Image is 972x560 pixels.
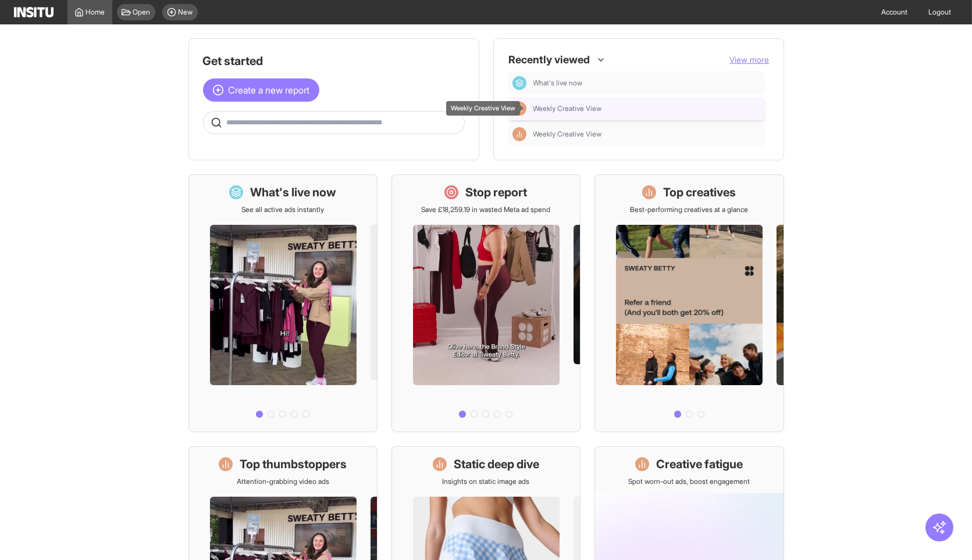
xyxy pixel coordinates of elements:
p: Best-performing creatives at a glance [630,205,748,214]
button: View more [730,54,770,66]
h1: Top creatives [663,184,736,200]
h1: Static deep dive [454,456,539,472]
span: Weekly Creative View [533,130,760,139]
a: Top creativesBest-performing creatives at a glance [594,174,784,432]
a: Stop reportSave £18,259.19 in wasted Meta ad spend [391,174,581,432]
button: Create a new report [203,78,319,102]
p: Save £18,259.19 in wasted Meta ad spend [421,205,550,214]
p: Insights on static image ads [442,477,529,486]
span: Weekly Creative View [533,104,602,113]
p: See all active ads instantly [241,205,324,214]
span: View more [730,55,770,64]
h1: Get started [203,53,465,69]
div: Insights [512,127,526,141]
span: New [179,8,193,17]
span: Open [133,8,151,17]
span: What's live now [533,78,760,88]
span: Weekly Creative View [533,104,760,113]
a: What's live nowSee all active ads instantly [188,174,378,432]
div: Dashboard [512,76,526,90]
span: Create a new report [229,83,310,97]
img: Logo [14,7,54,17]
span: Weekly Creative View [533,130,602,139]
p: Attention-grabbing video ads [237,477,329,486]
h1: Top thumbstoppers [240,456,347,472]
div: Weekly Creative View [446,101,520,116]
span: What's live now [533,78,583,88]
h1: Stop report [465,184,527,200]
span: Home [86,8,105,17]
h1: What's live now [250,184,336,200]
